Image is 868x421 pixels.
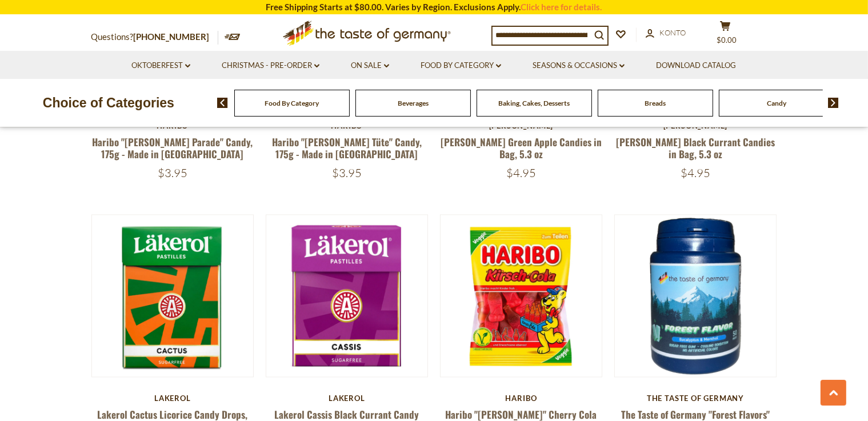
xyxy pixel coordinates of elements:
span: $4.95 [681,166,710,180]
a: Haribo "[PERSON_NAME] Parade" Candy, 175g - Made in [GEOGRAPHIC_DATA] [92,135,253,161]
p: Questions? [91,30,218,45]
a: [PERSON_NAME] Green Apple Candies in Bag, 5.3 oz [441,135,602,161]
a: Candy [767,99,786,107]
div: Lakerol [266,394,429,403]
a: Oktoberfest [131,59,190,72]
div: Lakerol [91,394,254,403]
button: $0.00 [709,21,743,49]
img: Lakerol Cassis Black Currant Candy Drops, Pocket Pack, 25g [266,215,428,376]
span: $3.95 [332,166,362,180]
div: The Taste of Germany [614,394,777,403]
a: Food By Category [265,99,319,107]
a: Konto [646,27,686,39]
a: Breads [645,99,666,107]
span: $0.00 [717,35,737,45]
a: [PERSON_NAME] Black Currant Candies in Bag, 5.3 oz [616,135,775,161]
a: Baking, Cakes, Desserts [498,99,570,107]
a: Haribo "[PERSON_NAME] Tüte" Candy, 175g - Made in [GEOGRAPHIC_DATA] [272,135,422,161]
a: [PHONE_NUMBER] [134,31,210,42]
a: Download Catalog [656,59,736,72]
span: Konto [660,28,686,37]
img: Lakerol Cactus Licorice Candy Drops, Pocket Pack, 25g [92,215,254,376]
a: Click here for details. [521,2,602,12]
a: Seasons & Occasions [533,59,625,72]
img: Haribo "Kirsch" Cherry Cola Gummy Candy, 175g - Made in Germany oz [441,215,602,376]
span: $4.95 [506,166,536,180]
img: next arrow [828,98,839,108]
a: Beverages [398,99,429,107]
a: Food By Category [421,59,501,72]
span: $3.95 [158,166,187,180]
a: On Sale [351,59,389,72]
a: Christmas - PRE-ORDER [222,59,319,72]
div: Haribo [440,394,603,403]
img: previous arrow [217,98,228,108]
img: The Taste of Germany "Forest Flavors" Eucalyptus & Menthol Chewing Gums, 50pc [615,215,777,376]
